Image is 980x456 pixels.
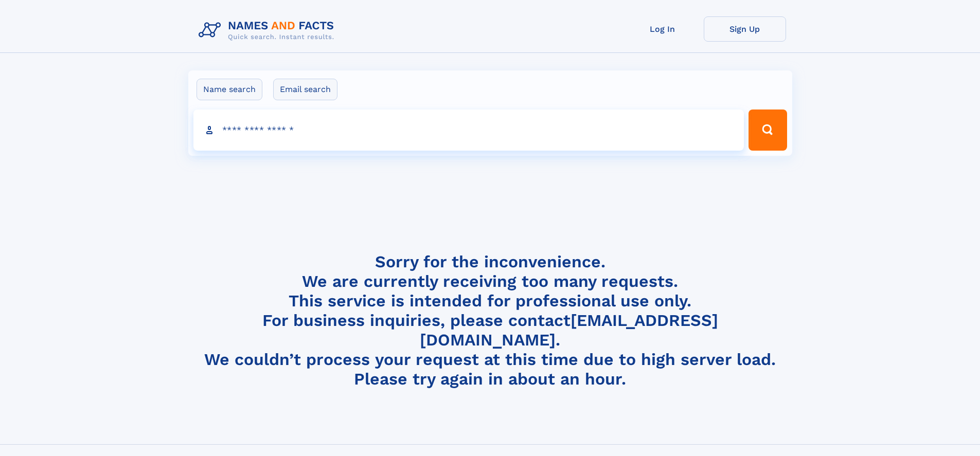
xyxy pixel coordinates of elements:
[420,311,718,350] a: [EMAIL_ADDRESS][DOMAIN_NAME]
[273,79,337,100] label: Email search
[749,110,787,151] button: Search Button
[193,110,744,151] input: search input
[194,252,786,389] h4: Sorry for the inconvenience. We are currently receiving too many requests. This service is intend...
[621,16,704,42] a: Log In
[704,16,786,42] a: Sign Up
[194,16,343,44] img: Logo Names and Facts
[197,79,262,100] label: Name search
